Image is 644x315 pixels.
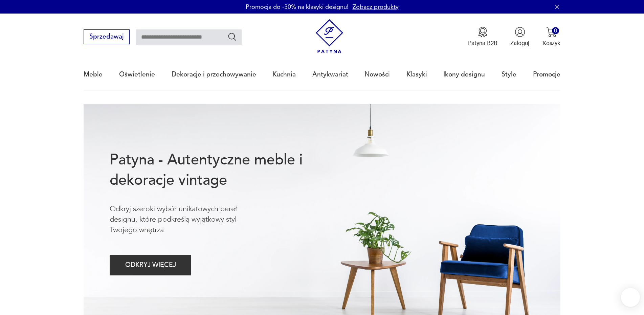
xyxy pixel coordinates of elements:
[515,27,525,37] img: Ikonka użytkownika
[406,59,427,90] a: Klasyki
[353,3,399,11] a: Zobacz produkty
[364,59,390,90] a: Nowości
[552,27,559,34] div: 0
[621,288,640,307] iframe: Smartsupp widget button
[533,59,560,90] a: Promocje
[468,27,497,47] a: Ikona medaluPatyna B2B
[84,35,129,40] a: Sprzedawaj
[510,39,529,47] p: Zaloguj
[443,59,485,90] a: Ikony designu
[172,59,256,90] a: Dekoracje i przechowywanie
[542,39,560,47] p: Koszyk
[246,3,349,11] p: Promocja do -30% na klasyki designu!
[542,27,560,47] button: 0Koszyk
[84,59,103,90] a: Meble
[468,39,497,47] p: Patyna B2B
[84,29,129,44] button: Sprzedawaj
[110,255,191,275] button: ODKRYJ WIĘCEJ
[312,19,347,53] img: Patyna - sklep z meblami i dekoracjami vintage
[546,27,557,37] img: Ikona koszyka
[110,204,264,235] p: Odkryj szeroki wybór unikatowych pereł designu, które podkreślą wyjątkowy styl Twojego wnętrza.
[468,27,497,47] button: Patyna B2B
[110,263,191,268] a: ODKRYJ WIĘCEJ
[312,59,348,90] a: Antykwariat
[502,59,516,90] a: Style
[119,59,155,90] a: Oświetlenie
[110,150,329,190] h1: Patyna - Autentyczne meble i dekoracje vintage
[478,27,488,37] img: Ikona medalu
[272,59,296,90] a: Kuchnia
[510,27,529,47] button: Zaloguj
[227,32,237,42] button: Szukaj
